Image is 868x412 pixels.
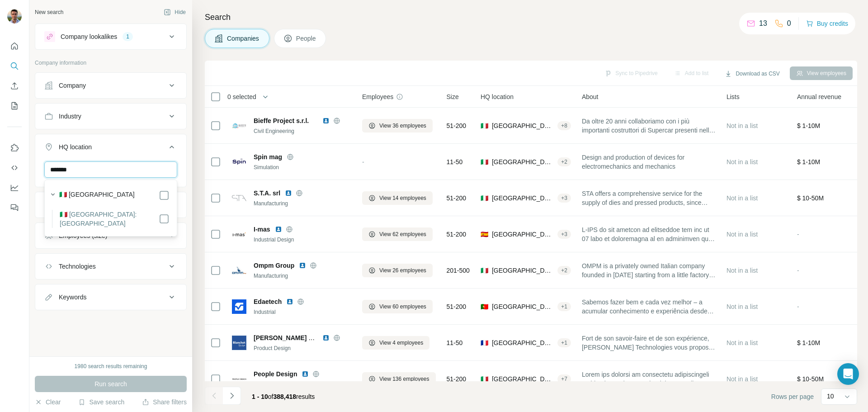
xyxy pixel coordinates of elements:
[232,227,246,242] img: Logo of I-mas
[254,236,351,244] div: Industrial Design
[142,398,187,407] button: Share filters
[227,92,256,101] span: 0 selected
[59,112,81,121] div: Industry
[806,17,848,30] button: Buy credits
[78,398,124,407] button: Save search
[582,92,599,101] span: About
[582,298,716,316] span: Sabemos fazer bem e cada vez melhor – a acumular conhecimento e experiência desde 2002, para sati...
[492,194,554,203] span: [GEOGRAPHIC_DATA], [GEOGRAPHIC_DATA][PERSON_NAME][GEOGRAPHIC_DATA]
[362,372,436,386] button: View 136 employees
[492,230,554,239] span: [GEOGRAPHIC_DATA], [GEOGRAPHIC_DATA], [GEOGRAPHIC_DATA]
[726,231,758,238] span: Not in a list
[35,59,187,67] p: Company information
[7,98,22,114] button: My lists
[362,191,433,205] button: View 14 employees
[797,158,820,166] span: $ 1-10M
[718,67,786,81] button: Download as CSV
[726,194,758,202] span: Not in a list
[232,155,246,169] img: Logo of Spin mag
[254,334,349,341] span: [PERSON_NAME] Technologies
[7,38,22,54] button: Quick start
[254,225,270,234] span: I-mas
[771,392,814,401] span: Rows per page
[447,302,467,311] span: 51-200
[35,105,186,127] button: Industry
[59,142,92,152] div: HQ location
[232,263,246,278] img: Logo of Ompm Group
[557,339,571,347] div: + 1
[254,369,297,379] span: People Design
[254,199,351,208] div: Manufacturing
[7,78,22,94] button: Enrich CSV
[60,210,159,228] label: 🇮🇹 [GEOGRAPHIC_DATA]: [GEOGRAPHIC_DATA]
[557,375,571,383] div: + 7
[157,5,192,19] button: Hide
[254,380,351,388] div: Consulting
[797,375,824,383] span: $ 10-50M
[557,194,571,202] div: + 3
[447,230,467,239] span: 51-200
[232,299,246,314] img: Logo of Edaetech
[7,58,22,74] button: Search
[447,338,463,347] span: 11-50
[797,303,799,310] span: -
[7,9,22,24] img: Avatar
[75,362,147,370] div: 1980 search results remaining
[481,121,488,130] span: 🇮🇹
[59,190,135,201] label: 🇮🇹 [GEOGRAPHIC_DATA]
[481,194,488,203] span: 🇮🇹
[582,189,716,207] span: STA offers a comprehensive service for the supply of dies and pressed products, since [DATE]. STA...
[254,344,351,352] div: Product Design
[492,302,554,311] span: [GEOGRAPHIC_DATA], [GEOGRAPHIC_DATA]
[275,226,282,233] img: LinkedIn logo
[379,194,426,202] span: View 14 employees
[582,261,716,279] span: OMPM is a privately owned Italian company founded in [DATE] starting from a little factory in his...
[7,180,22,196] button: Dashboard
[362,336,429,350] button: View 4 employees
[557,158,571,166] div: + 2
[35,26,186,47] button: Company lookalikes1
[379,303,426,311] span: View 60 employees
[296,34,317,43] span: People
[59,293,86,302] div: Keywords
[447,374,467,384] span: 51-200
[232,336,246,350] img: Logo of Blanchet Technologies
[481,302,488,311] span: 🇵🇹
[268,393,274,400] span: of
[7,199,22,216] button: Feedback
[252,393,315,400] span: results
[557,230,571,238] div: + 3
[492,121,554,130] span: [GEOGRAPHIC_DATA], [PERSON_NAME][GEOGRAPHIC_DATA]|[GEOGRAPHIC_DATA]
[59,262,96,271] div: Technologies
[7,140,22,156] button: Use Surfe on LinkedIn
[726,158,758,166] span: Not in a list
[302,370,309,378] img: LinkedIn logo
[254,261,294,270] span: Ompm Group
[447,92,459,101] span: Size
[254,152,282,161] span: Spin mag
[254,297,282,306] span: Edaetech
[205,11,857,24] h4: Search
[557,122,571,130] div: + 8
[322,117,330,124] img: LinkedIn logo
[35,8,63,16] div: New search
[35,194,186,216] button: Annual revenue ($)
[759,18,767,29] p: 13
[582,153,716,171] span: Design and production of devices for electromechanics and mechanics
[362,264,433,277] button: View 26 employees
[726,122,758,129] span: Not in a list
[35,136,186,161] button: HQ location
[447,121,467,130] span: 51-200
[35,75,186,96] button: Company
[726,375,758,383] span: Not in a list
[827,392,834,401] p: 10
[726,92,740,101] span: Lists
[447,194,467,203] span: 51-200
[232,372,246,386] img: Logo of People Design
[232,118,246,133] img: Logo of Bieffe Project s.r.l.
[379,230,426,238] span: View 62 employees
[481,230,488,239] span: 🇪🇸
[379,339,423,347] span: View 4 employees
[254,117,309,124] span: Bieffe Project s.r.l.
[286,298,293,305] img: LinkedIn logo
